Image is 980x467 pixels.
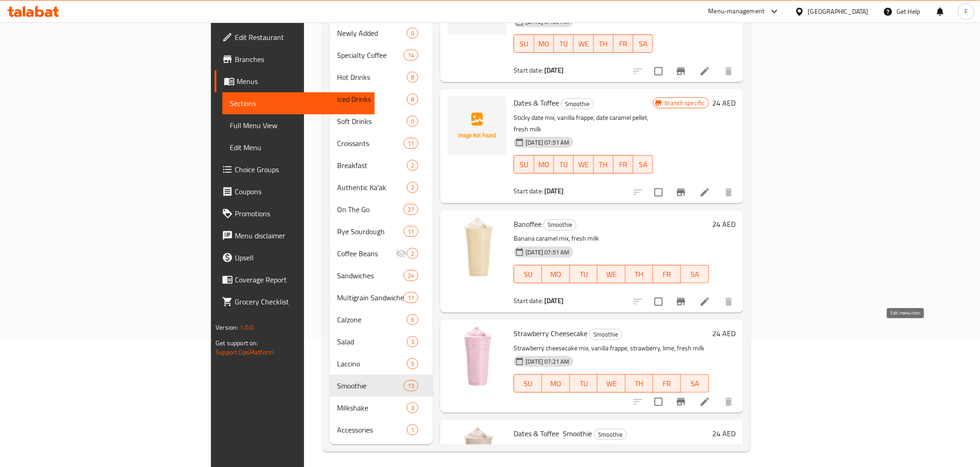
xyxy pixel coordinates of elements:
[518,377,538,390] span: SU
[407,338,418,346] span: 3
[407,426,418,434] span: 1
[235,32,367,43] span: Edit Restaurant
[330,132,433,154] div: Croissants11
[337,116,407,127] span: Soft Drinks
[633,34,653,53] button: SA
[718,60,740,82] button: delete
[681,374,709,393] button: SA
[404,380,418,391] div: items
[699,296,710,307] a: Edit menu item
[330,198,433,220] div: On The Go27
[235,230,367,241] span: Menu disclaimer
[337,248,396,259] span: Coffee Beans
[601,268,622,281] span: WE
[337,182,407,193] span: Authentic Ka'ak
[404,292,418,303] div: items
[407,161,418,170] span: 2
[629,268,650,281] span: TH
[240,321,254,333] span: 1.0.0
[330,154,433,176] div: Breakfast2
[594,34,614,53] button: TH
[538,158,550,171] span: MO
[407,117,418,126] span: 0
[215,70,375,92] a: Menus
[337,336,407,347] span: Salad
[633,155,653,174] button: SA
[407,73,418,82] span: 8
[404,204,418,215] div: items
[713,96,736,109] h6: 24 AED
[637,158,649,171] span: SA
[337,138,404,149] div: Croissants
[514,96,559,110] span: Dates & Toffee
[514,217,542,231] span: Banoffee
[685,268,705,281] span: SA
[614,34,633,53] button: FR
[598,374,626,393] button: WE
[404,205,418,214] span: 27
[514,374,542,393] button: SU
[709,6,765,17] div: Menu-management
[235,208,367,219] span: Promotions
[337,160,407,171] span: Breakfast
[577,158,590,171] span: WE
[404,139,418,148] span: 11
[337,204,404,215] div: On The Go
[518,158,530,171] span: SU
[964,6,968,17] span: F
[561,98,594,109] div: Smoothie
[337,402,407,413] span: Milkshake
[407,160,418,171] div: items
[407,183,418,192] span: 2
[330,220,433,242] div: Rye Sourdough11
[330,397,433,419] div: Milkshake3
[337,72,407,83] span: Hot Drinks
[681,265,709,283] button: SA
[407,402,418,413] div: items
[590,329,622,340] span: Smoothie
[448,96,506,155] img: Dates & Toffee
[222,114,375,136] a: Full Menu View
[216,346,274,358] a: Support.OpsPlatform
[544,64,564,76] b: [DATE]
[670,291,692,313] button: Branch-specific-item
[235,54,367,65] span: Branches
[407,315,418,324] span: 6
[216,337,258,349] span: Get support on:
[718,291,740,313] button: delete
[407,404,418,412] span: 3
[558,37,570,51] span: TU
[337,380,404,391] span: Smoothie
[235,252,367,263] span: Upsell
[518,37,530,51] span: SU
[544,219,576,230] span: Smoothie
[237,76,367,87] span: Menus
[230,120,367,131] span: Full Menu View
[235,274,367,285] span: Coverage Report
[337,292,404,303] span: Multigrain Sandwiches
[407,94,418,105] div: items
[407,28,418,39] div: items
[337,314,407,325] span: Calzone
[404,293,418,302] span: 11
[626,374,653,393] button: TH
[407,95,418,104] span: 8
[514,112,653,135] p: Sticky date mix, vanilla frappe, date caramel pellet, fresh milk
[337,358,407,369] span: Laccino
[448,218,506,276] img: Banoffee
[330,44,433,66] div: Specialty Coffee14
[404,51,418,60] span: 14
[538,37,550,51] span: MO
[514,265,542,283] button: SU
[629,377,650,390] span: TH
[330,88,433,110] div: Iced Drinks8
[589,329,622,340] div: Smoothie
[404,50,418,61] div: items
[337,270,404,281] div: Sandwiches
[215,48,375,70] a: Branches
[522,248,573,257] span: [DATE] 07:51 AM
